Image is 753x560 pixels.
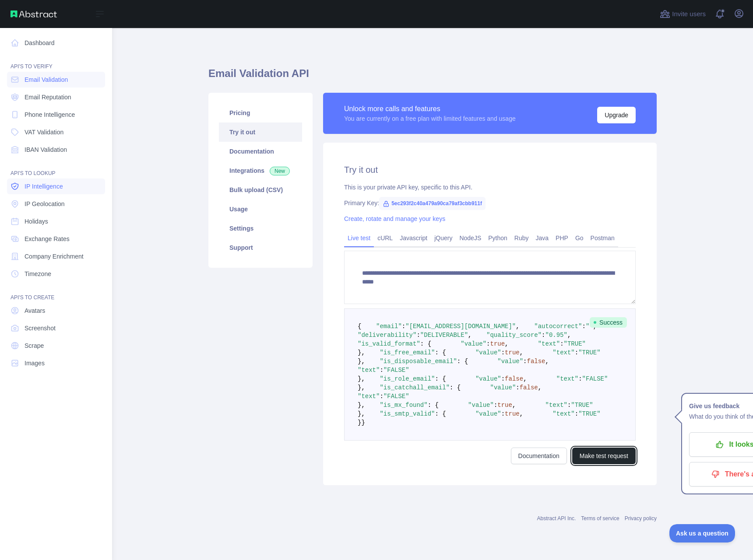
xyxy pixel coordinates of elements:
span: "value" [475,410,501,417]
span: true [490,340,505,347]
span: "value" [475,349,501,356]
span: "text" [538,340,560,347]
a: Ruby [511,231,532,245]
span: Company Enrichment [25,252,84,261]
span: "is_free_email" [380,349,435,356]
a: Timezone [7,266,105,282]
span: Holidays [25,217,48,226]
a: Javascript [396,231,431,245]
span: Email Validation [25,75,68,84]
img: Abstract API [11,10,57,17]
span: "text" [358,393,380,400]
span: Exchange Rates [25,234,70,243]
iframe: Toggle Customer Support [669,524,735,542]
a: Images [7,355,105,371]
span: : [486,340,490,347]
a: IBAN Validation [7,142,105,157]
span: , [567,332,571,339]
span: "text" [556,375,578,382]
span: IP Geolocation [25,199,65,208]
span: Avatars [25,306,45,315]
span: "FALSE" [582,375,608,382]
span: , [516,323,519,330]
a: Avatars [7,303,105,318]
a: Scrape [7,338,105,353]
span: , [545,358,549,365]
span: , [468,332,472,339]
span: "FALSE" [384,393,409,400]
a: Email Validation [7,72,105,87]
span: "autocorrect" [534,323,582,330]
span: Phone Intelligence [25,110,75,119]
span: "text" [552,410,574,417]
span: }, [358,384,365,391]
span: : [501,375,505,382]
a: Privacy policy [625,515,657,521]
span: "is_catchall_email" [380,384,450,391]
span: false [505,375,523,382]
span: 5ec293f2c40a479a90ca79af3cbb911f [379,197,486,210]
span: "is_role_email" [380,375,435,382]
span: "TRUE" [578,410,600,417]
span: , [523,375,527,382]
a: Dashboard [7,35,105,51]
a: Documentation [219,142,302,161]
span: }, [358,375,365,382]
span: }, [358,349,365,356]
span: "is_mx_found" [380,402,427,409]
span: false [527,358,545,365]
span: "" [586,323,593,330]
span: "FALSE" [384,367,409,374]
span: : [494,402,497,409]
a: Holidays [7,213,105,229]
span: : [575,410,578,417]
button: Upgrade [597,107,636,123]
h1: Email Validation API [208,66,657,87]
span: "value" [490,384,516,391]
a: Settings [219,219,302,238]
span: "email" [376,323,402,330]
span: : { [420,340,431,347]
span: : [380,393,383,400]
span: "is_valid_format" [358,340,420,347]
a: Abstract API Inc. [537,515,576,521]
span: Screenshot [25,324,56,332]
span: Scrape [25,341,44,350]
span: "value" [497,358,523,365]
span: : [523,358,527,365]
span: "quality_score" [486,332,542,339]
span: , [520,410,523,417]
span: : { [435,410,446,417]
span: : [501,349,505,356]
span: : [416,332,420,339]
a: Documentation [511,448,567,464]
span: : [380,367,383,374]
span: "text" [552,349,574,356]
a: Try it out [219,122,302,142]
span: }, [358,402,365,409]
span: }, [358,358,365,365]
span: "deliverability" [358,332,416,339]
span: "text" [358,367,380,374]
div: Unlock more calls and features [344,104,516,114]
span: "TRUE" [564,340,586,347]
a: Screenshot [7,320,105,336]
a: Company Enrichment [7,248,105,264]
span: Invite users [672,9,706,19]
span: : [582,323,586,330]
span: , [505,340,508,347]
a: Email Reputation [7,89,105,105]
span: true [505,349,520,356]
span: : { [450,384,461,391]
a: Go [572,231,587,245]
a: Terms of service [581,515,619,521]
a: VAT Validation [7,124,105,140]
a: cURL [374,231,396,245]
button: Invite users [658,7,707,21]
span: , [538,384,542,391]
span: true [497,402,512,409]
span: false [520,384,538,391]
h2: Try it out [344,164,636,176]
span: "TRUE" [571,402,593,409]
a: IP Geolocation [7,196,105,212]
